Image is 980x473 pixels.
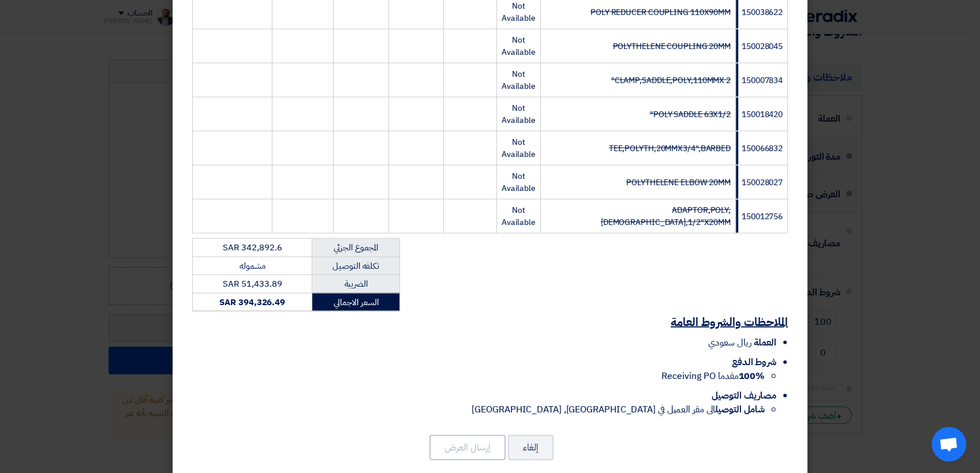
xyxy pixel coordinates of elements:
strike: ADAPTOR,POLY,[DEMOGRAPHIC_DATA],1/2"X20MM [601,204,731,228]
td: تكلفه التوصيل [312,257,400,275]
span: SAR 51,433.89 [223,277,282,290]
strike: CLAMP,SADDLE,POLY,110MMX 2" [611,74,731,87]
td: 150007834 [735,63,787,97]
span: مصاريف التوصيل [711,389,776,403]
span: Not Available [502,204,536,228]
td: 150028027 [735,166,787,200]
strike: POLYTHELENE ELBOW 20MM [626,177,731,189]
td: 150028045 [735,29,787,63]
span: ريال سعودي [708,336,751,350]
strike: TEE,POLYTH,20MMX3/4",BARBED [609,142,731,155]
span: Not Available [502,34,536,58]
u: الملاحظات والشروط العامة [671,313,788,331]
span: Not Available [502,170,536,194]
td: 150018420 [735,97,787,132]
td: الضريبة [312,275,400,294]
div: Open chat [932,427,966,461]
td: السعر الاجمالي [312,293,400,311]
td: 150012756 [735,200,787,234]
button: إلغاء [508,435,553,460]
strong: شامل التوصيل [715,403,765,416]
span: العملة [754,336,776,350]
span: مشموله [240,260,265,272]
li: الى مقر العميل في [GEOGRAPHIC_DATA], [GEOGRAPHIC_DATA] [192,403,765,416]
td: SAR 342,892.6 [193,239,312,257]
span: مقدما Receiving PO [661,369,765,383]
span: Not Available [502,68,536,92]
strong: 100% [738,369,765,383]
span: شروط الدفع [732,355,776,369]
td: المجموع الجزئي [312,239,400,257]
span: Not Available [502,102,536,126]
strong: SAR 394,326.49 [219,296,285,309]
strike: POLY SADDLE 63X1/2" [650,108,731,121]
strike: POLY REDUCER COUPLING 110X90MM [590,6,731,18]
strike: POLYTHELENE COUPLING 20MM [612,40,731,52]
button: إرسال العرض [429,435,506,460]
span: Not Available [502,136,536,160]
td: 150066832 [735,132,787,166]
